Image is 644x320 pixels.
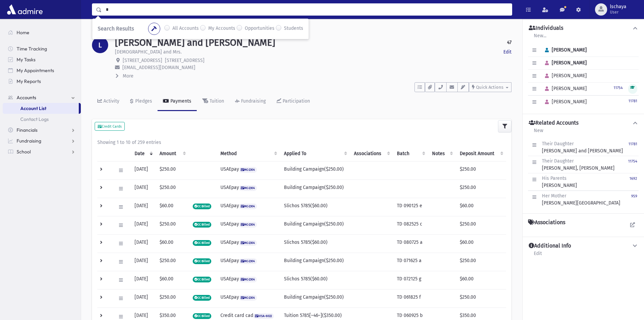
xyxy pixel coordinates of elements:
[216,161,280,179] td: USAEpay
[3,125,81,135] a: Financials
[239,240,257,246] span: MC-2304
[393,216,428,234] td: TD 082525 c
[216,179,280,198] td: USAEpay
[216,198,280,216] td: USAEpay
[193,313,212,319] span: CC Billed
[158,92,197,111] a: Payments
[629,175,637,189] a: 1692
[542,158,574,164] span: Their Daughter
[3,54,81,65] a: My Tasks
[456,198,506,216] td: $60.00
[528,242,639,250] button: Additional Info
[614,86,623,90] small: 11754
[280,161,350,179] td: Building Campaign($250.00)
[239,258,257,264] span: MC-2304
[102,98,119,104] div: Activity
[628,142,637,146] small: 11781
[156,271,188,289] td: $60.00
[456,253,506,271] td: $250.00
[428,146,456,162] th: Notes: activate to sort column ascending
[456,234,506,253] td: $60.00
[239,295,257,301] span: MC-2304
[239,222,257,228] span: MC-2304
[610,9,626,15] span: User
[503,48,511,56] a: Edit
[20,105,46,111] span: Account List
[130,146,156,162] th: Date: activate to sort column ascending
[123,73,134,79] span: More
[92,27,117,37] nav: breadcrumb
[628,99,637,103] small: 11781
[130,198,156,216] td: [DATE]
[115,37,275,48] h1: [PERSON_NAME] and [PERSON_NAME]
[102,3,512,16] input: Search
[240,98,266,104] div: Fundraising
[456,289,506,307] td: $250.00
[542,175,577,189] div: [PERSON_NAME]
[156,289,188,307] td: $250.00
[529,120,578,127] h4: Related Accounts
[393,253,428,271] td: TD 071625 a
[456,146,506,162] th: Deposit Amount: activate to sort column ascending
[529,242,571,250] h4: Additional Info
[529,25,563,32] h4: Individuals
[476,85,503,90] span: Quick Actions
[469,82,511,92] button: Quick Actions
[115,48,182,56] p: [DEMOGRAPHIC_DATA] and Mrs.
[208,98,224,104] div: Tuition
[542,193,566,199] span: Her Mother
[17,46,47,52] span: Time Tracking
[280,216,350,234] td: Building Campaign($250.00)
[542,99,587,105] span: [PERSON_NAME]
[134,98,152,104] div: Pledges
[216,216,280,234] td: USAEpay
[271,92,315,111] a: Participation
[280,253,350,271] td: Building Campaign($250.00)
[614,85,623,90] a: 11754
[3,43,81,54] a: Time Tracking
[542,140,623,154] div: [PERSON_NAME] and [PERSON_NAME]
[542,60,587,66] span: [PERSON_NAME]
[610,4,626,9] span: lschaya
[193,277,212,282] span: CC Billed
[156,198,188,216] td: $60.00
[172,25,199,33] label: All Accounts
[280,234,350,253] td: Slichos 5785($60.00)
[628,159,637,164] small: 11754
[156,253,188,271] td: $250.00
[393,289,428,307] td: TD 061825 f
[239,185,257,191] span: MC-2304
[92,92,125,111] a: Activity
[393,198,428,216] td: TD 090125 e
[5,3,44,16] img: AdmirePro
[17,94,36,101] span: Accounts
[393,146,428,162] th: Batch: activate to sort column ascending
[122,65,195,70] span: [EMAIL_ADDRESS][DOMAIN_NAME]
[165,58,205,63] span: [STREET_ADDRESS]
[193,240,212,246] span: CC Billed
[280,289,350,307] td: Building Campaign($250.00)
[533,32,547,44] a: New...
[393,271,428,289] td: TD 072125 g
[629,176,637,181] small: 1692
[125,92,158,111] a: Pledges
[17,78,41,84] span: My Reports
[216,271,280,289] td: USAEpay
[197,92,230,111] a: Tuition
[239,204,257,209] span: MC-2304
[456,271,506,289] td: $60.00
[123,58,162,63] span: [STREET_ADDRESS]
[130,289,156,307] td: [DATE]
[281,98,310,104] div: Participation
[216,289,280,307] td: USAEpay
[528,25,639,32] button: Individuals
[507,39,511,46] strong: 47
[628,140,637,154] a: 11781
[628,157,637,172] a: 11754
[542,73,587,79] span: [PERSON_NAME]
[245,25,275,33] label: Opportunities
[533,250,542,262] a: Edit
[230,92,271,111] a: Fundraising
[542,175,567,181] span: His Parents
[3,135,81,146] a: Fundraising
